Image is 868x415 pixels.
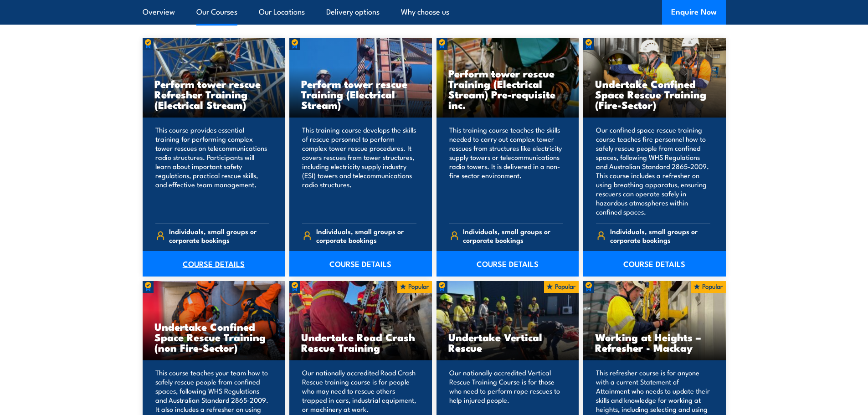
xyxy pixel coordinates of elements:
[301,332,420,353] h3: Undertake Road Crash Rescue Training
[595,78,714,110] h3: Undertake Confined Space Rescue Training (Fire-Sector)
[154,78,273,110] h3: Perform tower rescue Refresher Training (Electrical Stream)
[437,251,579,277] a: COURSE DETAILS
[316,227,416,244] span: Individuals, small groups or corporate bookings
[154,321,273,353] h3: Undertake Confined Space Rescue Training (non Fire-Sector)
[448,68,567,110] h3: Perform tower rescue Training (Electrical Stream) Pre-requisite inc.
[595,332,714,353] h3: Working at Heights – Refresher - Mackay
[596,125,710,216] p: Our confined space rescue training course teaches fire personnel how to safely rescue people from...
[463,227,563,244] span: Individuals, small groups or corporate bookings
[610,227,710,244] span: Individuals, small groups or corporate bookings
[448,332,567,353] h3: Undertake Vertical Rescue
[301,78,420,110] h3: Perform tower rescue Training (Electrical Stream)
[449,125,564,216] p: This training course teaches the skills needed to carry out complex tower rescues from structures...
[143,251,285,277] a: COURSE DETAILS
[169,227,269,244] span: Individuals, small groups or corporate bookings
[155,125,270,216] p: This course provides essential training for performing complex tower rescues on telecommunication...
[583,251,726,277] a: COURSE DETAILS
[302,125,416,216] p: This training course develops the skills of rescue personnel to perform complex tower rescue proc...
[289,251,432,277] a: COURSE DETAILS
